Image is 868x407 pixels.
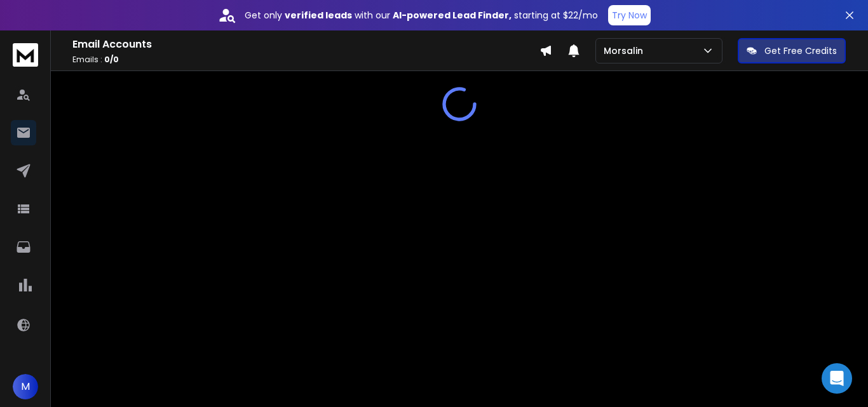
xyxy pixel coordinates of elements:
[764,44,837,57] p: Get Free Credits
[104,54,119,65] span: 0 / 0
[393,9,512,22] strong: AI-powered Lead Finder,
[608,5,651,25] button: Try Now
[13,374,38,399] button: M
[738,38,846,63] button: Get Free Credits
[13,43,38,67] img: logo
[245,9,598,22] p: Get only with our starting at $22/mo
[72,37,539,52] h1: Email Accounts
[612,9,647,22] p: Try Now
[604,44,648,57] p: Morsalin
[72,55,539,65] p: Emails :
[285,9,352,22] strong: verified leads
[822,363,852,394] div: Open Intercom Messenger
